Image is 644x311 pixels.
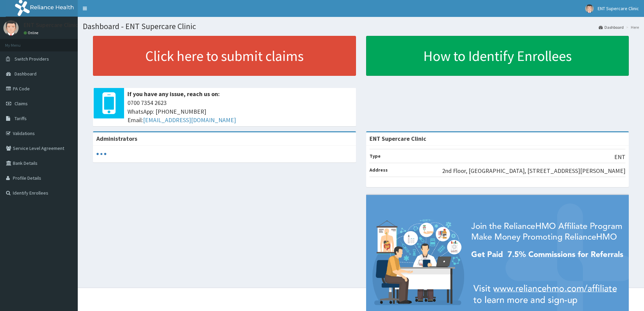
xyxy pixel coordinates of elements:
[15,101,28,107] span: Claims
[24,22,78,28] p: ENT Supercare Clinic
[3,20,19,36] img: User Image
[598,5,639,12] span: ENT Supercare Clinic
[15,71,37,77] span: Dashboard
[369,167,388,173] b: Address
[96,149,106,159] svg: audio-loading
[15,115,27,121] span: Tariffs
[369,153,381,159] b: Type
[369,135,426,142] strong: ENT Supercare Clinic
[96,135,137,142] b: Administrators
[143,116,236,124] a: [EMAIL_ADDRESS][DOMAIN_NAME]
[15,56,49,62] span: Switch Providers
[24,30,40,35] a: Online
[83,22,639,31] h1: Dashboard - ENT Supercare Clinic
[366,36,629,76] a: How to Identify Enrollees
[442,166,625,175] p: 2nd Floor, [GEOGRAPHIC_DATA], [STREET_ADDRESS][PERSON_NAME]
[624,24,639,30] li: Here
[127,98,353,125] span: 0700 7354 2623 WhatsApp: [PHONE_NUMBER] Email:
[127,90,220,98] b: If you have any issue, reach us on:
[599,24,624,30] a: Dashboard
[585,4,594,13] img: User Image
[614,153,625,161] p: ENT
[93,36,356,76] a: Click here to submit claims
